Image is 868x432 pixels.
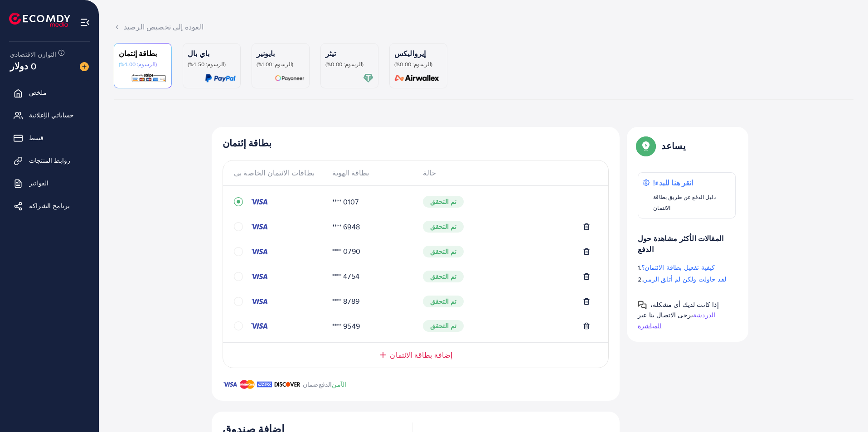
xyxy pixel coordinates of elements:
[332,168,369,178] font: بطاقة الهوية
[653,193,716,212] font: دليل الدفع عن طريق بطاقة الائتمان
[234,297,243,306] svg: دائرة
[223,379,238,390] img: ماركة
[257,60,293,68] font: (الرسوم: 1.00%)
[10,50,57,59] font: التوازن الاقتصادي
[638,300,719,320] font: إذا كانت لديك أي مشكلة، يرجى الاتصال بنا عبر
[250,248,268,255] img: ائتمان
[10,59,36,73] font: 0 دولار
[29,111,74,120] font: حساباتي الإعلانية
[29,156,70,165] font: روابط المنتجات
[390,350,452,360] font: إضافة بطاقة الائتمان
[653,178,693,188] font: انقر هنا للبدء!
[234,168,315,178] font: بطاقات الائتمان الخاصة بي
[250,198,268,205] img: ائتمان
[7,106,92,124] a: حساباتي الإعلانية
[325,60,364,68] font: (الرسوم: 0.00%)
[394,60,432,68] font: (الرسوم: 0.00%)
[430,272,456,281] font: تم التحقق
[661,139,686,152] font: يساعد
[250,223,268,230] img: ائتمان
[641,263,715,272] font: كيفية تفعيل بطاقة الائتمان؟
[29,88,47,97] font: ملخص
[274,379,301,390] img: ماركة
[9,13,70,27] img: الشعار
[430,197,456,206] font: تم التحقق
[250,273,268,280] img: ائتمان
[250,298,268,305] img: ائتمان
[638,233,723,254] font: المقالات الأكثر مشاهدة حول الدفع
[394,49,426,58] font: إيرواليكس
[7,197,92,215] a: برنامج الشراكة
[638,311,715,330] font: الدردشة المباشرة
[7,129,92,147] a: قسط
[119,49,157,58] font: بطاقة إئتمان
[829,391,861,425] iframe: محادثة
[430,247,456,256] font: تم التحقق
[234,321,243,330] svg: دائرة
[275,73,305,83] img: بطاقة
[257,379,272,390] img: ماركة
[188,60,226,68] font: (الرسوم: 4.50%)
[638,138,654,154] img: دليل النوافذ المنبثقة
[332,380,346,389] font: الآمن
[80,62,89,71] img: صورة
[131,73,167,83] img: بطاقة
[205,73,236,83] img: بطاقة
[430,222,456,231] font: تم التحقق
[80,17,90,28] img: قائمة طعام
[124,22,204,32] font: العودة إلى تخصيص الرصيد
[29,133,44,142] font: قسط
[325,49,336,58] font: تيثر
[119,60,157,68] font: (الرسوم: 4.00%)
[7,83,92,102] a: ملخص
[303,380,319,389] font: ضمان
[7,151,92,170] a: روابط المنتجات
[638,263,641,272] font: 1.
[234,247,243,256] svg: دائرة
[240,379,255,390] img: ماركة
[319,380,332,389] font: الدفع
[188,49,209,58] font: باي بال
[29,201,70,210] font: برنامج الشراكة
[392,73,442,83] img: بطاقة
[638,275,643,284] font: 2.
[234,222,243,231] svg: دائرة
[250,322,268,330] img: ائتمان
[257,49,275,58] font: بايونير
[638,301,647,310] img: دليل النوافذ المنبثقة
[29,179,48,188] font: الفواتير
[430,297,456,306] font: تم التحقق
[234,197,243,206] svg: دائرة التسجيل
[7,174,92,192] a: الفواتير
[363,73,373,83] img: بطاقة
[423,168,436,178] font: حالة
[223,136,272,150] font: بطاقة إئتمان
[430,321,456,330] font: تم التحقق
[234,272,243,281] svg: دائرة
[643,275,726,284] font: لقد حاولت ولكن لم أتلق الرمز.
